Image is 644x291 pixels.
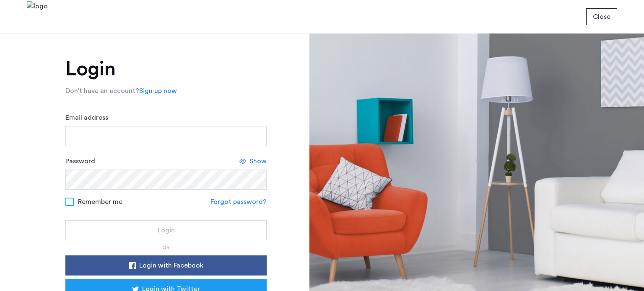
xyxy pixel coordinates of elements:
a: Sign up now [139,86,177,96]
button: button [65,255,267,276]
span: Close [593,12,610,22]
a: Forgot password? [210,197,267,207]
span: Login [158,225,175,235]
label: Password [65,156,95,166]
span: Remember me [78,197,122,207]
span: Show [249,156,267,166]
button: button [65,220,267,240]
span: Login with Facebook [139,260,203,270]
h1: Login [65,59,267,79]
img: logo [27,1,48,33]
label: Email address [65,113,108,123]
span: Don’t have an account? [65,88,139,94]
button: button [586,8,617,25]
span: or [162,245,170,250]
